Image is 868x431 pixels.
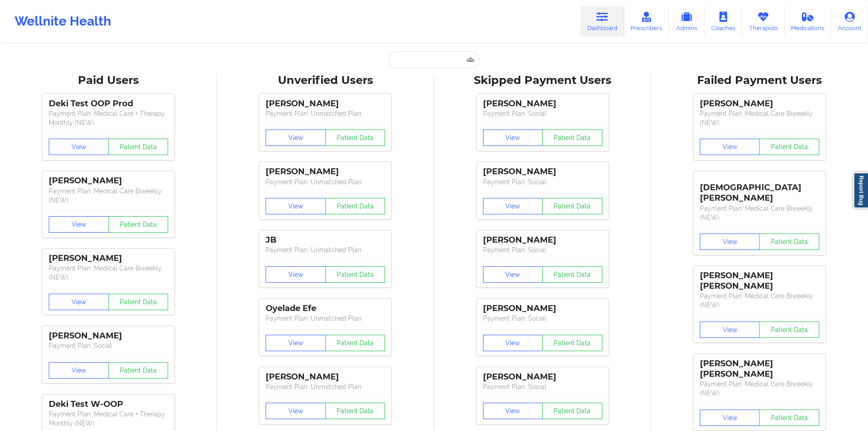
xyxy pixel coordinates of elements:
[325,198,385,214] button: Patient Data
[853,172,868,208] a: Report Bug
[700,139,760,155] button: View
[266,372,385,382] div: [PERSON_NAME]
[6,73,211,88] div: Paid Users
[49,187,168,205] p: Payment Plan : Medical Care Biweekly (NEW)
[266,198,326,214] button: View
[483,303,602,314] div: [PERSON_NAME]
[49,399,168,410] div: Deki Test W-OOP
[759,410,819,426] button: Patient Data
[325,335,385,351] button: Patient Data
[483,266,543,283] button: View
[759,139,819,155] button: Patient Data
[441,73,645,88] div: Skipped Payment Users
[266,166,385,177] div: [PERSON_NAME]
[483,245,602,254] p: Payment Plan : Social
[266,130,326,146] button: View
[700,322,760,338] button: View
[266,314,385,323] p: Payment Plan : Unmatched Plan
[759,322,819,338] button: Patient Data
[49,216,109,233] button: View
[700,358,819,379] div: [PERSON_NAME] [PERSON_NAME]
[742,6,785,36] a: Therapists
[542,266,602,283] button: Patient Data
[266,235,385,245] div: JB
[483,109,602,118] p: Payment Plan : Social
[49,176,168,186] div: [PERSON_NAME]
[700,234,760,250] button: View
[49,410,168,428] p: Payment Plan : Medical Care + Therapy Monthly (NEW)
[49,341,168,350] p: Payment Plan : Social
[624,6,669,36] a: Prescribers
[49,264,168,282] p: Payment Plan : Medical Care Biweekly (NEW)
[49,253,168,264] div: [PERSON_NAME]
[700,291,819,310] p: Payment Plan : Medical Care Biweekly (NEW)
[325,403,385,419] button: Patient Data
[108,294,169,310] button: Patient Data
[49,99,168,109] div: Deki Test OOP Prod
[831,6,868,36] a: Account
[49,294,109,310] button: View
[266,177,385,187] p: Payment Plan : Unmatched Plan
[483,130,543,146] button: View
[223,73,427,88] div: Unverified Users
[700,410,760,426] button: View
[483,372,602,382] div: [PERSON_NAME]
[266,303,385,314] div: Oyelade Efe
[49,109,168,127] p: Payment Plan : Medical Care + Therapy Monthly (NEW)
[700,270,819,291] div: [PERSON_NAME] [PERSON_NAME]
[542,403,602,419] button: Patient Data
[483,166,602,177] div: [PERSON_NAME]
[542,198,602,214] button: Patient Data
[108,216,169,233] button: Patient Data
[266,109,385,118] p: Payment Plan : Unmatched Plan
[266,403,326,419] button: View
[483,335,543,351] button: View
[325,130,385,146] button: Patient Data
[700,109,819,127] p: Payment Plan : Medical Care Biweekly (NEW)
[49,139,109,155] button: View
[483,235,602,245] div: [PERSON_NAME]
[580,6,624,36] a: Dashboard
[266,245,385,254] p: Payment Plan : Unmatched Plan
[704,6,742,36] a: Coaches
[542,335,602,351] button: Patient Data
[759,234,819,250] button: Patient Data
[542,130,602,146] button: Patient Data
[700,204,819,222] p: Payment Plan : Medical Care Biweekly (NEW)
[108,362,169,379] button: Patient Data
[700,99,819,109] div: [PERSON_NAME]
[483,177,602,187] p: Payment Plan : Social
[266,382,385,391] p: Payment Plan : Unmatched Plan
[483,382,602,391] p: Payment Plan : Social
[266,266,326,283] button: View
[266,335,326,351] button: View
[669,6,704,36] a: Admins
[483,99,602,109] div: [PERSON_NAME]
[108,139,169,155] button: Patient Data
[785,6,832,36] a: Medications
[700,379,819,398] p: Payment Plan : Medical Care Biweekly (NEW)
[266,99,385,109] div: [PERSON_NAME]
[483,314,602,323] p: Payment Plan : Social
[483,198,543,214] button: View
[700,176,819,203] div: [DEMOGRAPHIC_DATA][PERSON_NAME]
[49,331,168,341] div: [PERSON_NAME]
[483,403,543,419] button: View
[325,266,385,283] button: Patient Data
[657,73,862,88] div: Failed Payment Users
[49,362,109,379] button: View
